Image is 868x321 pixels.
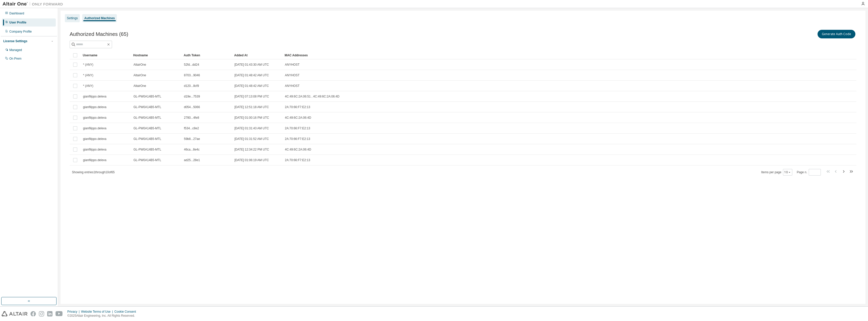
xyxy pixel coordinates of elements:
[83,63,93,67] span: * (ANY)
[234,158,269,162] span: [DATE] 01:06:19 AM UTC
[67,310,81,314] div: Privacy
[83,51,129,59] div: Username
[234,84,269,88] span: [DATE] 01:48:42 AM UTC
[285,94,339,98] span: 4C:49:6C:2A:06:51 , 4C:49:6C:2A:06:4D
[133,94,161,98] span: GL-PW0A14B5-MTL
[39,311,44,316] img: instagram.svg
[133,73,146,77] span: AltairOne
[784,170,791,174] button: 10
[234,94,269,98] span: [DATE] 07:13:08 PM UTC
[234,51,281,59] div: Added At
[797,169,821,176] span: Page n.
[83,116,106,120] span: gianfilippo.deleva
[83,126,106,130] span: gianfilippo.deleva
[818,30,855,38] button: Generate Auth Code
[67,314,139,318] p: © 2025 Altair Engineering, Inc. All Rights Reserved.
[133,158,161,162] span: GL-PW0A14B5-MTL
[184,126,199,130] span: f534...c8e2
[133,105,161,109] span: GL-PW0A14B5-MTL
[83,147,106,152] span: gianfilippo.deleva
[83,73,93,77] span: * (ANY)
[285,51,803,59] div: MAC Addresses
[285,105,310,109] span: 2A:70:66:F7:E2:13
[9,30,32,34] div: Company Profile
[133,147,161,152] span: GL-PW0A14B5-MTL
[9,57,21,61] div: On Prem
[83,105,106,109] span: gianfilippo.deleva
[234,147,269,152] span: [DATE] 12:34:22 PM UTC
[9,20,26,24] div: User Profile
[3,2,66,7] img: Altair One
[184,84,199,88] span: d120...8cf9
[184,63,199,67] span: 52fd...dd24
[285,137,310,141] span: 2A:70:66:F7:E2:13
[70,31,128,37] span: Authorized Machines (65)
[133,137,161,141] span: GL-PW0A14B5-MTL
[83,84,93,88] span: * (ANY)
[83,137,106,141] span: gianfilippo.deleva
[47,311,52,316] img: linkedin.svg
[133,51,180,59] div: Hostname
[761,169,792,176] span: Items per page
[234,126,269,130] span: [DATE] 01:31:43 AM UTC
[114,310,139,314] div: Cookie Consent
[184,105,200,109] span: d054...5066
[234,63,269,67] span: [DATE] 01:43:30 AM UTC
[285,147,311,152] span: 4C:49:6C:2A:06:4D
[234,137,269,141] span: [DATE] 01:31:52 AM UTC
[31,311,36,316] img: facebook.svg
[234,116,269,120] span: [DATE] 01:00:16 PM UTC
[9,11,24,15] div: Dashboard
[184,158,200,162] span: ad25...28e1
[184,116,199,120] span: 2780...4fe8
[133,84,146,88] span: AltairOne
[84,16,115,20] div: Authorized Machines
[72,170,115,174] span: Showing entries 1 through 10 of 65
[133,126,161,130] span: GL-PW0A14B5-MTL
[133,63,146,67] span: AltairOne
[81,310,114,314] div: Website Terms of Use
[285,84,300,88] span: ANYHOST
[9,48,22,52] div: Managed
[56,311,63,316] img: youtube.svg
[184,137,200,141] span: 59b8...27ae
[133,116,161,120] span: GL-PW0A14B5-MTL
[83,158,106,162] span: gianfilippo.deleva
[83,94,106,98] span: gianfilippo.deleva
[234,73,269,77] span: [DATE] 01:48:42 AM UTC
[285,158,310,162] span: 2A:70:66:F7:E2:13
[184,51,230,59] div: Auth Token
[234,105,269,109] span: [DATE] 12:51:18 AM UTC
[2,311,28,316] img: altair_logo.svg
[184,73,200,77] span: 8703...9046
[184,94,200,98] span: d19e...7539
[285,63,300,67] span: ANYHOST
[67,16,78,20] div: Settings
[285,116,311,120] span: 4C:49:6C:2A:06:4D
[184,147,200,152] span: 46ca...8e4c
[285,126,310,130] span: 2A:70:66:F7:E2:13
[285,73,300,77] span: ANYHOST
[3,39,27,43] div: License Settings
